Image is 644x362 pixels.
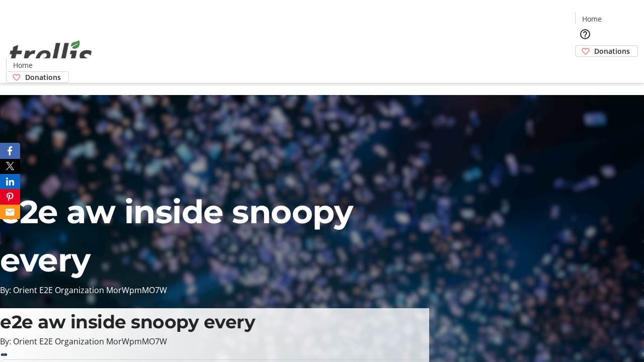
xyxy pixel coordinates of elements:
a: Home [7,60,39,70]
button: Cart [575,57,595,77]
button: Help [575,24,595,44]
span: Donations [594,46,630,56]
span: Home [582,14,602,24]
a: Donations [575,45,638,57]
span: Home [13,60,33,70]
a: Donations [6,71,69,83]
img: Orient E2E Organization MorWpmMO7W's Logo [6,29,96,79]
a: Home [576,14,608,24]
span: Donations [25,72,61,82]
